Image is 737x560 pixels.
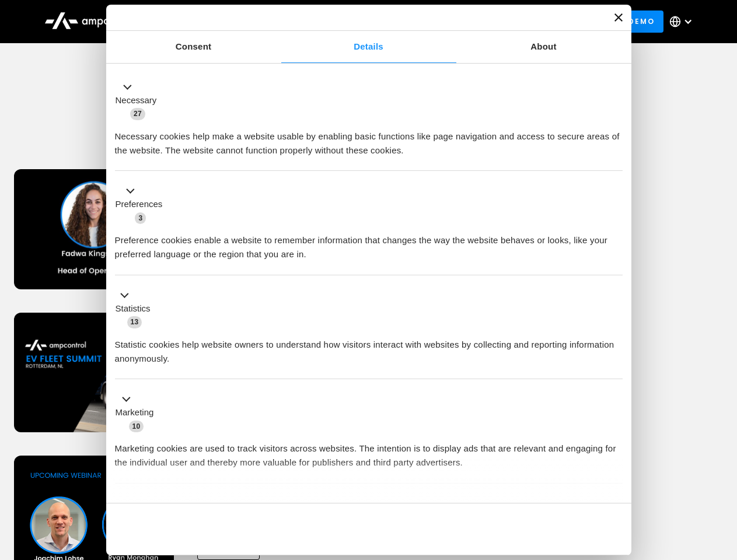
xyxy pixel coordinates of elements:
button: Close banner [614,13,623,22]
a: Details [281,31,456,63]
button: Necessary (27) [115,80,164,121]
button: Marketing (10) [115,393,161,433]
label: Marketing [116,406,154,419]
button: Unclassified (2) [115,496,211,511]
button: Preferences (3) [115,184,170,225]
a: About [456,31,631,63]
label: Necessary [116,94,157,107]
div: Preference cookies enable a website to remember information that changes the way the website beha... [115,225,623,261]
span: 2 [193,498,204,510]
div: Necessary cookies help make a website usable by enabling basic functions like page navigation and... [115,121,623,157]
button: Okay [455,512,622,546]
div: Statistic cookies help website owners to understand how visitors interact with websites by collec... [115,329,623,366]
label: Preferences [116,198,163,211]
div: Marketing cookies are used to track visitors across websites. The intention is to display ads tha... [115,433,623,470]
a: Consent [106,31,281,63]
h1: Upcoming Webinars [14,118,724,146]
span: 27 [130,108,145,120]
span: 10 [129,421,144,432]
label: Statistics [116,302,151,316]
span: 13 [127,316,142,328]
button: Statistics (13) [115,288,158,329]
span: 3 [135,212,146,224]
